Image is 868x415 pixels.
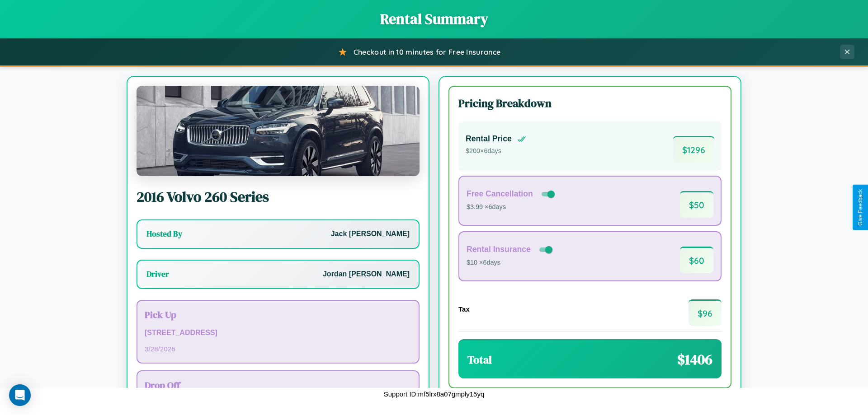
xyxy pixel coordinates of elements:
[9,9,859,29] h1: Rental Summary
[145,326,411,340] p: [STREET_ADDRESS]
[689,299,722,326] span: $ 96
[145,308,411,321] h3: Pick Up
[467,189,533,199] h4: Free Cancellation
[466,134,512,144] h4: Rental Price
[323,268,410,281] p: Jordan [PERSON_NAME]
[9,384,31,406] div: Open Intercom Messenger
[467,257,554,269] p: $10 × 6 days
[146,269,169,280] h3: Driver
[673,136,714,163] span: $ 1296
[458,305,470,313] h4: Tax
[680,191,713,218] span: $ 50
[467,201,557,213] p: $3.99 × 6 days
[146,228,182,239] h3: Hosted By
[145,378,411,392] h3: Drop Off
[466,145,526,157] p: $ 200 × 6 days
[331,228,410,241] p: Jack [PERSON_NAME]
[857,189,863,226] div: Give Feedback
[354,47,500,56] span: Checkout in 10 minutes for Free Insurance
[467,245,531,254] h4: Rental Insurance
[137,187,420,207] h2: 2016 Volvo 260 Series
[458,96,722,111] h3: Pricing Breakdown
[145,343,411,355] p: 3 / 28 / 2026
[680,247,713,273] span: $ 60
[677,350,712,369] span: $ 1406
[467,352,492,367] h3: Total
[384,388,485,400] p: Support ID: mf5lrx8a07gmply15yq
[137,86,420,176] img: Volvo 260 Series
